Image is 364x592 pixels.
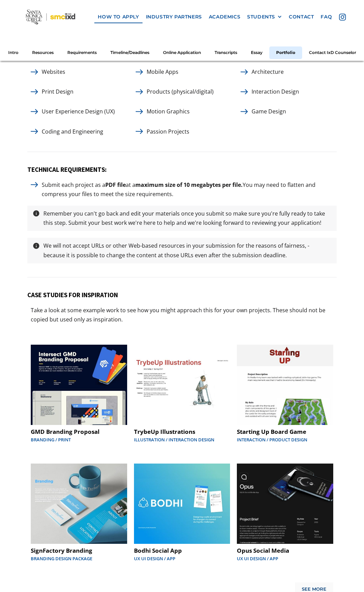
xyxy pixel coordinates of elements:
[247,14,275,20] div: STUDENTS
[233,341,337,446] a: Starting Up Board GameInteraction / Product Design
[38,180,337,199] p: Submit each project as a at a You may need to flatten and compress your files to meet the size re...
[248,107,289,116] p: Game Design
[134,428,230,435] div: TrybeUp Illustrations
[143,11,205,23] a: industry partners
[237,428,333,435] div: Starting Up Board Game
[134,436,230,443] div: Illustration / Interaction Design
[38,127,107,136] p: Coding and Engineering
[248,67,287,77] p: Architecture
[244,46,269,59] a: Essay
[208,46,244,59] a: Transcripts
[237,547,333,554] div: Opus Social Media
[31,428,127,435] div: GMD Branding Proposal
[1,46,25,59] a: Intro
[248,87,302,96] p: Interaction Design
[31,436,127,443] div: Branding / Print
[302,46,363,59] a: Contact IxD Counselor
[247,14,282,20] div: STUDENTS
[26,10,75,24] img: Santa Monica College - SMC IxD logo
[40,241,335,260] p: We will not accept URLs or other Web-based resources in your submission for the reasons of fairne...
[38,87,77,96] p: Print Design
[233,460,337,565] a: Opus Social MediaUX UI Design / App
[105,181,126,189] strong: PDF file
[31,555,127,562] div: Branding Design Package
[25,46,60,59] a: Resources
[156,46,208,59] a: Online Application
[302,587,326,592] div: See More
[38,67,69,77] p: Websites
[339,14,346,20] img: icon - instagram
[27,341,131,446] a: GMD Branding ProposalBranding / Print
[285,11,317,23] a: contact
[60,46,104,59] a: Requirements
[27,460,131,565] a: SignFactory BrandingBranding Design Package
[269,46,302,59] a: Portfolio
[131,341,234,446] a: TrybeUp IllustrationsIllustration / Interaction Design
[131,460,234,565] a: Bodhi Social AppUX UI Design / App
[205,11,244,23] a: Academics
[104,46,156,59] a: Timeline/Deadlines
[40,209,335,228] p: Remember you can't go back and edit your materials once you submit so make sure you're fully read...
[134,547,230,554] div: Bodhi Social App
[134,555,230,562] div: UX UI Design / App
[317,11,335,23] a: faq
[143,87,217,96] p: Products (physical/digital)
[135,181,243,189] strong: maximum size of 10 megabytes per file.
[38,107,118,116] p: User Experience Design (UX)
[31,547,127,554] div: SignFactory Branding
[27,306,337,324] p: Take a look at some example work to see how you might approach this for your own projects. These ...
[143,107,193,116] p: Motion Graphics
[237,555,333,562] div: UX UI Design / App
[27,166,337,174] h5: TECHNICAL REQUIREMENTS:
[27,291,337,299] h5: CASE STUDIES FOR INSPIRATION
[143,67,182,77] p: Mobile Apps
[94,11,142,23] a: how to apply
[143,127,193,136] p: Passion Projects
[237,436,333,443] div: Interaction / Product Design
